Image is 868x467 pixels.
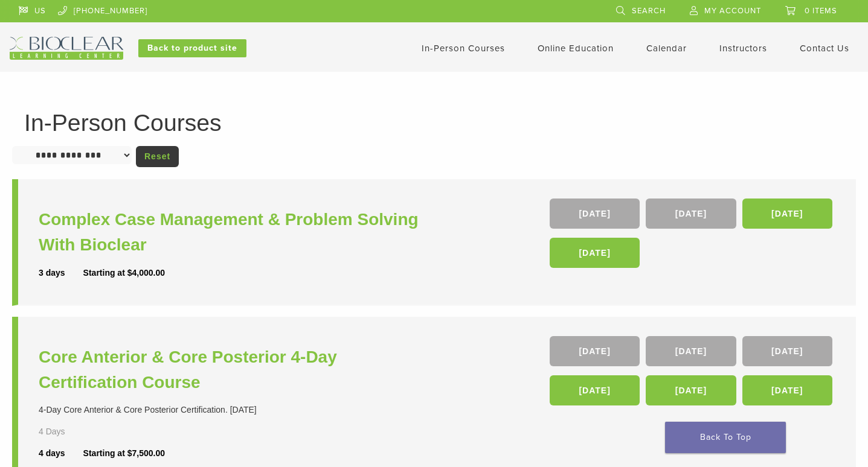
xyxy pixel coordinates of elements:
[24,111,844,135] h1: In-Person Courses
[136,146,179,167] a: Reset
[550,199,640,229] a: [DATE]
[83,267,165,279] div: Starting at $4,000.00
[39,345,437,395] a: Core Anterior & Core Posterior 4-Day Certification Course
[550,199,835,274] div: , , ,
[538,43,614,54] a: Online Education
[805,6,837,16] span: 0 items
[646,375,736,405] a: [DATE]
[39,207,437,258] a: Complex Case Management & Problem Solving With Bioclear
[665,422,786,453] a: Back To Top
[704,6,761,16] span: My Account
[39,447,83,460] div: 4 days
[138,39,246,57] a: Back to product site
[646,336,736,366] a: [DATE]
[742,336,832,366] a: [DATE]
[550,336,835,411] div: , , , , ,
[719,43,767,54] a: Instructors
[39,267,83,279] div: 3 days
[646,199,736,229] a: [DATE]
[39,425,98,438] div: 4 Days
[646,43,687,54] a: Calendar
[422,43,505,54] a: In-Person Courses
[800,43,849,54] a: Contact Us
[632,6,666,16] span: Search
[10,37,123,60] img: Bioclear
[83,447,165,460] div: Starting at $7,500.00
[39,404,437,416] div: 4-Day Core Anterior & Core Posterior Certification. [DATE]
[742,375,832,405] a: [DATE]
[550,375,640,405] a: [DATE]
[550,238,640,268] a: [DATE]
[550,336,640,366] a: [DATE]
[742,199,832,229] a: [DATE]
